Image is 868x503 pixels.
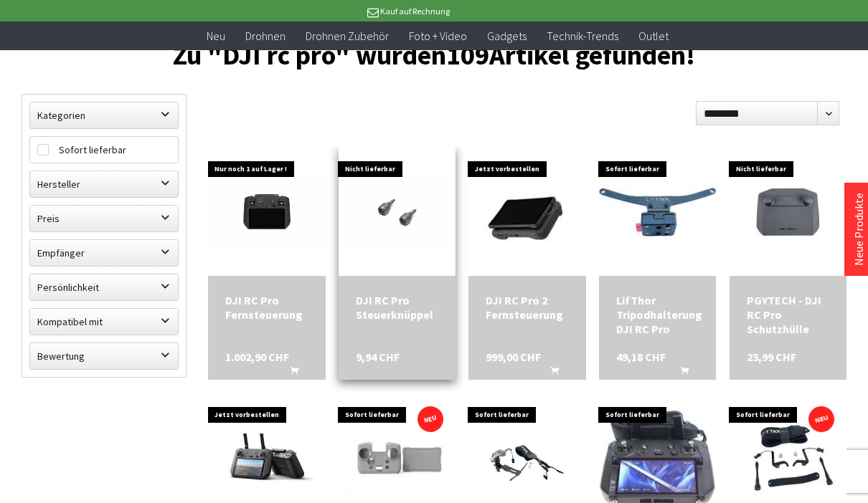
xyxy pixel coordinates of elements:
[225,350,289,364] span: 1.002,90 CHF
[208,173,325,251] img: DJI RC Pro Fernsteuerung
[477,21,537,51] a: Gadgets
[207,29,225,43] span: Neu
[30,240,178,266] label: Empfänger
[487,29,527,43] span: Gadgets
[616,293,699,336] a: LifThor Tripodhalterung DJI RC Pro 49,18 CHF In den Warenkorb
[663,364,697,383] button: In den Warenkorb
[197,21,235,51] a: Neu
[399,21,477,51] a: Foto + Video
[446,38,489,72] span: 109
[339,173,456,251] img: DJI RC Pro Steuerknüppel
[486,293,568,322] a: DJI RC Pro 2 Fernsteuerung 999,00 CHF In den Warenkorb
[747,350,796,364] span: 23,99 CHF
[537,21,628,51] a: Technik-Trends
[225,293,308,322] div: DJI RC Pro Fernsteuerung
[208,421,325,494] img: DJI Enterprise Fernsteuerung DJI RC Pro
[599,153,716,270] img: LifThor Tripodhalterung DJI RC Pro
[30,206,178,231] label: Preis
[486,293,568,322] div: DJI RC Pro 2 Fernsteuerung
[356,293,438,322] a: DJI RC Pro Steuerknüppel 9,94 CHF
[852,193,866,266] a: Neue Produkte
[628,21,679,51] a: Outlet
[356,350,400,364] span: 9,94 CHF
[747,293,829,336] div: PGYTECH - DJI RC Pro Schutzhülle
[616,350,666,364] span: 49,18 CHF
[468,421,585,494] img: LifThor - Monitorhalterung DJI RC Pro Fernsteuerung
[409,29,467,43] span: Foto + Video
[547,29,618,43] span: Technik-Trends
[486,350,541,364] span: 999,00 CHF
[225,293,308,322] a: DJI RC Pro Fernsteuerung 1.002,90 CHF In den Warenkorb
[245,29,286,43] span: Drohnen
[30,102,178,128] label: Kategorien
[616,293,699,336] div: LifThor Tripodhalterung DJI RC Pro
[747,293,829,336] a: PGYTECH - DJI RC Pro Schutzhülle 23,99 CHF
[306,29,389,43] span: Drohnen Zubehör
[30,171,178,197] label: Hersteller
[296,21,399,51] a: Drohnen Zubehör
[30,309,178,335] label: Kompatibel mit
[30,137,178,163] label: Sofort lieferbar
[235,21,296,51] a: Drohnen
[638,29,669,43] span: Outlet
[730,153,846,270] img: PGYTECH - DJI RC Pro Schutzhülle
[533,364,567,383] button: In den Warenkorb
[468,153,585,270] img: DJI RC Pro 2 Fernsteuerung
[273,364,307,383] button: In den Warenkorb
[356,293,438,322] div: DJI RC Pro Steuerknüppel
[22,45,846,65] h1: Zu "DJI rc pro" wurden Artikel gefunden!
[30,274,178,300] label: Persönlichkeit
[30,343,178,369] label: Bewertung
